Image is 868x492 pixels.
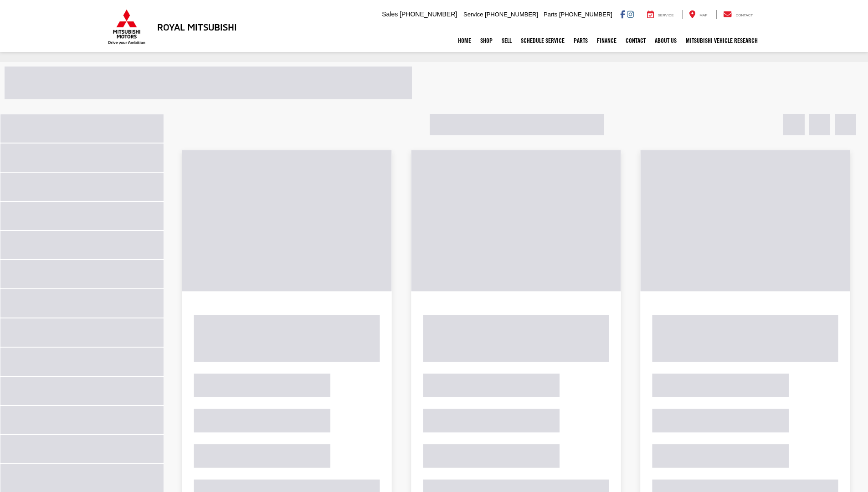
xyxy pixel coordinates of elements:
span: Map [699,13,707,17]
span: Contact [735,13,753,17]
a: Contact [621,29,650,52]
a: Map [682,10,714,19]
a: Schedule Service: Opens in a new tab [516,29,569,52]
img: Mitsubishi [106,9,147,45]
a: Facebook: Click to visit our Facebook page [620,10,625,18]
a: Finance [592,29,621,52]
a: Instagram: Click to visit our Instagram page [627,10,634,18]
h3: Royal Mitsubishi [157,22,237,32]
span: [PHONE_NUMBER] [400,10,457,18]
span: Service [658,13,674,17]
span: [PHONE_NUMBER] [559,11,612,18]
span: Service [463,11,483,18]
a: Sell [497,29,516,52]
span: [PHONE_NUMBER] [485,11,538,18]
a: Home [453,29,476,52]
span: Sales [382,10,398,18]
span: Parts [544,11,557,18]
a: Parts: Opens in a new tab [569,29,592,52]
a: About Us [650,29,681,52]
a: Contact [716,10,760,19]
a: Mitsubishi Vehicle Research [681,29,762,52]
a: Shop [476,29,497,52]
a: Service [640,10,681,19]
